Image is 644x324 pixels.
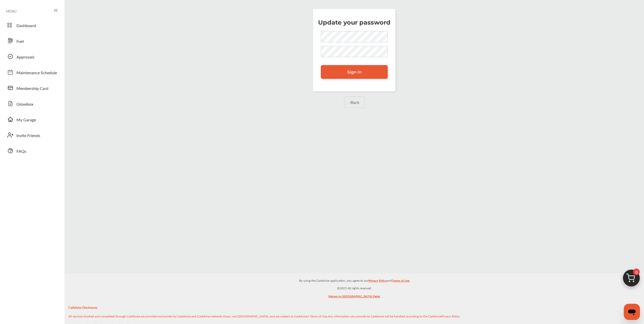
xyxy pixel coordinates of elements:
[16,54,34,61] span: Approvals
[16,132,40,139] span: Invite Friends
[16,38,24,45] span: Fuel
[5,128,59,142] a: Invite Friends
[5,144,59,157] a: FAQs
[16,148,26,155] span: FAQs
[5,81,59,94] a: Membership Card
[65,278,644,283] p: By using the CarAdvise application, you agree to our and
[392,278,409,285] a: Terms of Use
[5,97,59,110] a: Glovebox
[318,20,390,25] p: Update your password
[441,314,460,321] a: Privacy Policy
[68,306,97,310] strong: CarAdvise Disclosures
[6,9,16,13] span: MENU
[16,101,33,108] span: Glovebox
[5,113,59,126] a: My Garage
[344,97,365,108] a: ‹Back
[368,278,387,285] a: Privacy Policy
[619,267,643,292] img: cart_icon.3d0951e8.svg
[347,70,362,74] span: Sign In
[16,23,36,29] span: Dashboard
[321,65,388,79] a: Sign In
[328,293,380,301] a: Return to [GEOGRAPHIC_DATA] Perks
[624,304,640,320] iframe: Button to launch messaging window
[5,18,59,32] a: Dashboard
[16,85,48,92] span: Membership Card
[16,70,57,76] span: Maintenance Schedule
[5,50,59,63] a: Approvals
[310,314,328,321] a: Terms of Use.
[633,269,640,275] span: 0
[5,34,59,47] a: Fuel
[5,66,59,79] a: Maintenance Schedule
[16,117,36,123] span: My Garage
